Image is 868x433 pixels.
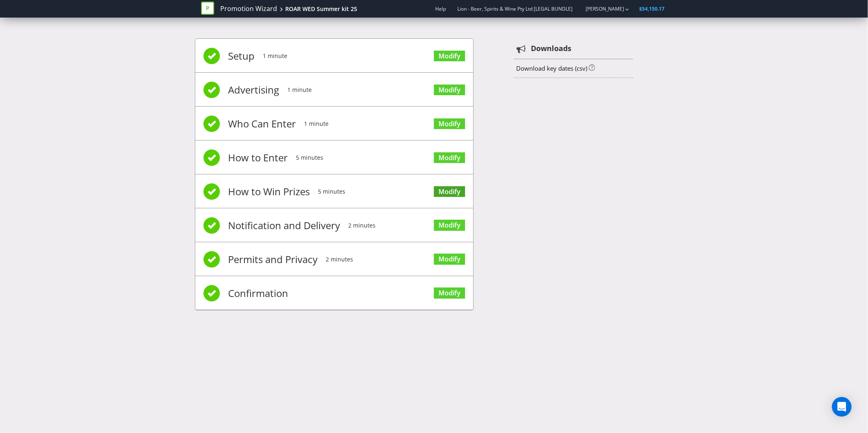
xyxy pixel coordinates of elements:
[285,5,357,13] div: ROAR WED Summer kit 25
[516,64,587,72] a: Download key dates (csv)
[228,175,310,208] span: How to Win Prizes
[434,85,465,96] a: Modify
[434,51,465,62] a: Modify
[517,45,526,54] tspan: 
[639,5,664,12] span: $54,150.17
[228,107,296,140] span: Who Can Enter
[287,74,312,106] span: 1 minute
[228,243,318,276] span: Permits and Privacy
[832,397,852,417] div: Open Intercom Messenger
[228,40,255,72] span: Setup
[228,209,340,242] span: Notification and Delivery
[296,141,323,174] span: 5 minutes
[228,141,288,174] span: How to Enter
[304,107,329,140] span: 1 minute
[228,277,288,310] span: Confirmation
[434,186,465,197] a: Modify
[220,4,277,13] a: Promotion Wizard
[434,152,465,163] a: Modify
[318,175,345,208] span: 5 minutes
[457,5,573,12] span: Lion - Beer, Spirits & Wine Pty Ltd [LEGAL BUNDLE]
[531,43,571,54] strong: Downloads
[577,5,624,12] a: [PERSON_NAME]
[326,243,353,276] span: 2 minutes
[434,288,465,299] a: Modify
[263,40,287,72] span: 1 minute
[228,74,279,106] span: Advertising
[434,254,465,265] a: Modify
[435,5,446,12] a: Help
[434,220,465,231] a: Modify
[434,118,465,129] a: Modify
[348,209,376,242] span: 2 minutes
